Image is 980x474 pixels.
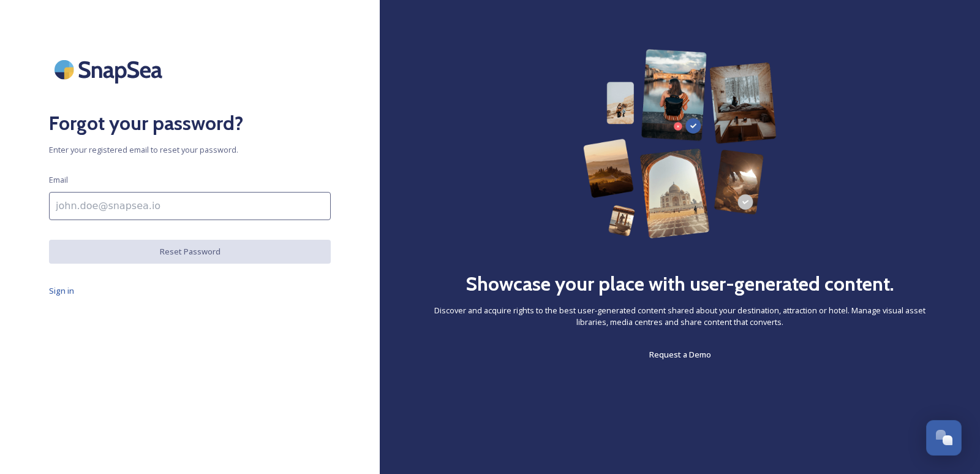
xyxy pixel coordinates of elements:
h2: Forgot your password? [49,109,331,138]
img: 63b42ca75bacad526042e722_Group%20154-p-800.png [583,49,776,239]
img: SnapSea Logo [49,49,171,90]
a: Request a Demo [649,347,711,362]
span: Sign in [49,285,74,296]
span: Enter your registered email to reset your password. [49,144,331,156]
a: Sign in [49,283,331,298]
h2: Showcase your place with user-generated content. [466,269,894,299]
span: Discover and acquire rights to the best user-generated content shared about your destination, att... [429,305,931,328]
button: Reset Password [49,240,331,264]
span: Email [49,174,68,186]
input: john.doe@snapsea.io [49,192,331,220]
button: Open Chat [926,420,962,456]
span: Request a Demo [649,349,711,360]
